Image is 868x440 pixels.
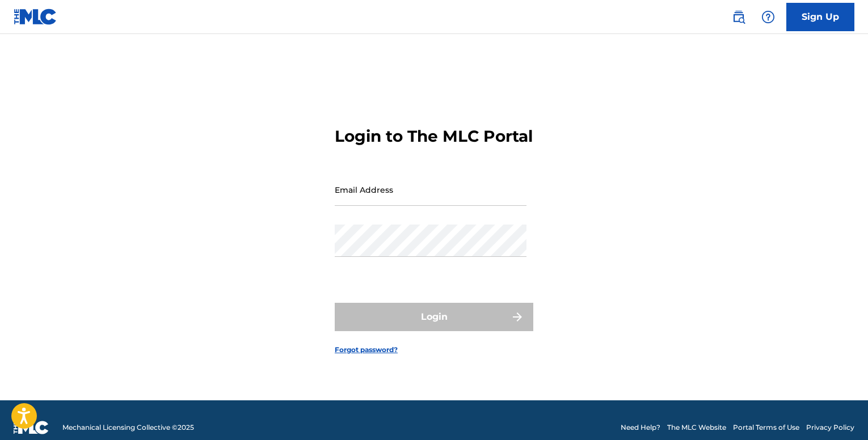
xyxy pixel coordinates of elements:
[761,10,775,24] img: help
[335,126,533,146] h3: Login to The MLC Portal
[14,9,57,25] img: MLC Logo
[14,421,49,434] img: logo
[732,10,745,24] img: search
[733,422,799,433] a: Portal Terms of Use
[806,422,854,433] a: Privacy Policy
[667,422,726,433] a: The MLC Website
[786,3,854,31] a: Sign Up
[62,422,194,433] span: Mechanical Licensing Collective © 2025
[621,422,660,433] a: Need Help?
[335,345,398,355] a: Forgot password?
[727,6,750,28] a: Public Search
[757,6,779,28] div: Help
